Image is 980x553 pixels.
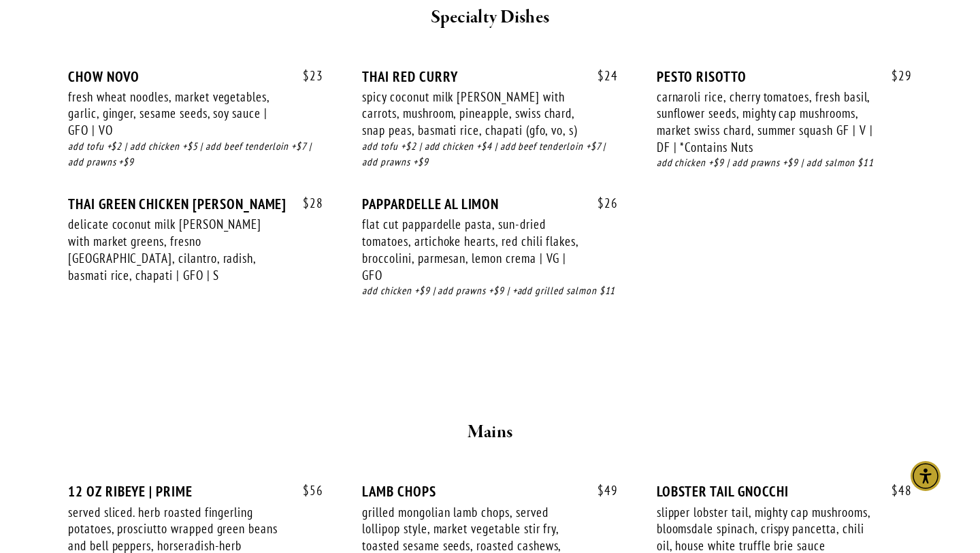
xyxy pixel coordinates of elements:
span: $ [892,482,898,499]
strong: Specialty Dishes [431,5,550,29]
div: LAMB CHOPS [362,483,617,500]
span: $ [303,195,310,211]
div: add tofu +$2 | add chicken +$5 | add beef tenderloin +$7 | add prawns +$9 [68,139,323,170]
span: $ [598,67,604,84]
span: 29 [878,68,912,84]
div: flat cut pappardelle pasta, sun-dried tomatoes, artichoke hearts, red chili flakes, broccolini, p... [362,216,578,283]
span: 56 [289,483,323,499]
strong: Mains [468,420,513,444]
div: add tofu +$2 | add chicken +$4 | add beef tenderloin +$7 | add prawns +$9 [362,139,617,170]
div: THAI RED CURRY [362,68,617,85]
span: $ [892,67,898,84]
div: Accessibility Menu [911,461,941,491]
div: PESTO RISOTTO [657,68,912,85]
span: 49 [584,483,618,499]
div: delicate coconut milk [PERSON_NAME] with market greens, fresno [GEOGRAPHIC_DATA], cilantro, radis... [68,216,284,283]
div: 12 OZ RIBEYE | PRIME [68,483,323,500]
div: spicy coconut milk [PERSON_NAME] with carrots, mushroom, pineapple, swiss chard, snap peas, basma... [362,89,578,139]
span: 26 [584,195,618,211]
div: THAI GREEN CHICKEN [PERSON_NAME] [68,195,323,212]
span: 48 [878,483,912,499]
span: $ [303,67,310,84]
div: CHOW NOVO [68,68,323,85]
span: 28 [289,195,323,211]
span: $ [598,482,604,499]
span: 23 [289,68,323,84]
span: $ [303,482,310,499]
span: 24 [584,68,618,84]
div: add chicken +$9 | add prawns +$9 | add salmon $11 [657,155,912,171]
div: LOBSTER TAIL GNOCCHI [657,483,912,500]
div: PAPPARDELLE AL LIMON [362,195,617,212]
span: $ [598,195,604,211]
div: add chicken +$9 | add prawns +$9 | +add grilled salmon $11 [362,283,617,299]
div: fresh wheat noodles, market vegetables, garlic, ginger, sesame seeds, soy sauce | GFO | VO [68,89,284,139]
div: carnaroli rice, cherry tomatoes, fresh basil, sunflower seeds, mighty cap mushrooms, market swiss... [657,89,873,156]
